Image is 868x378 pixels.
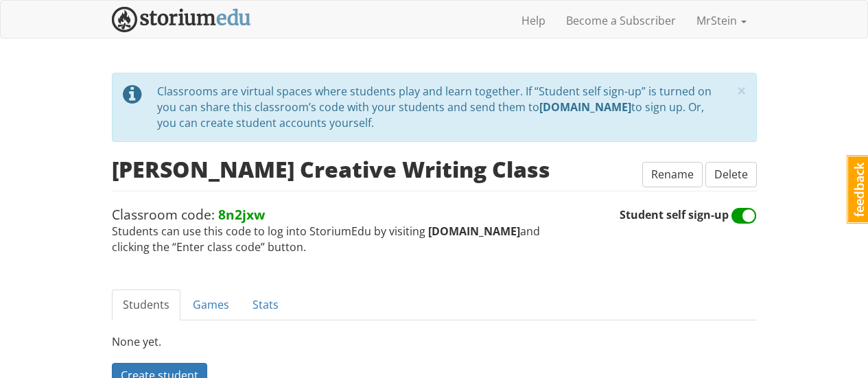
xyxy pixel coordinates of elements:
a: Help [511,3,556,38]
span: Delete [714,167,748,182]
strong: [DOMAIN_NAME] [428,224,520,239]
a: Students [112,290,180,320]
span: × [737,79,747,102]
span: Classroom code: [112,205,265,224]
strong: 8n2jxw [218,205,265,224]
a: Become a Subscriber [556,3,686,38]
img: StoriumEDU [112,7,251,32]
span: Students can use this code to log into StoriumEdu by visiting and clicking the “Enter class code”... [112,205,620,255]
button: Delete [705,162,757,187]
span: Student self sign-up [620,208,757,223]
div: Classrooms are virtual spaces where students play and learn together. If “Student self sign-up” i... [157,84,732,131]
strong: [DOMAIN_NAME] [539,99,631,115]
button: Rename [642,162,703,187]
span: None yet. [112,334,161,349]
a: Games [182,290,240,320]
h2: [PERSON_NAME] Creative Writing Class [112,157,550,181]
span: Rename [651,167,694,182]
a: MrStein [686,3,757,38]
a: Stats [242,290,290,320]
